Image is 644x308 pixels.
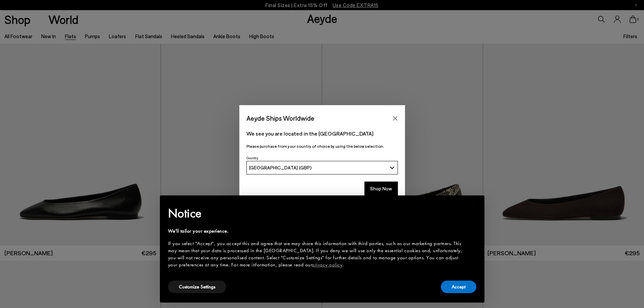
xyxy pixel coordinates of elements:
button: Close this notice [466,197,482,214]
span: × [471,200,476,211]
button: Customize Settings [168,281,226,293]
span: Country [246,156,258,160]
button: Accept [441,281,476,293]
div: We'll tailor your experience. [168,228,466,235]
div: If you select "Accept", you accept this and agree that we may share this information with third p... [168,240,466,268]
span: [GEOGRAPHIC_DATA] (GBP) [249,165,312,170]
h2: Notice [168,205,466,222]
a: privacy policy [312,261,342,268]
span: Aeyde Ships Worldwide [246,112,314,124]
p: Please purchase from your country of choice by using the below selection: [246,143,398,149]
button: Close [390,113,400,123]
button: Shop Now [364,182,398,196]
p: We see you are located in the [GEOGRAPHIC_DATA] [246,129,398,138]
